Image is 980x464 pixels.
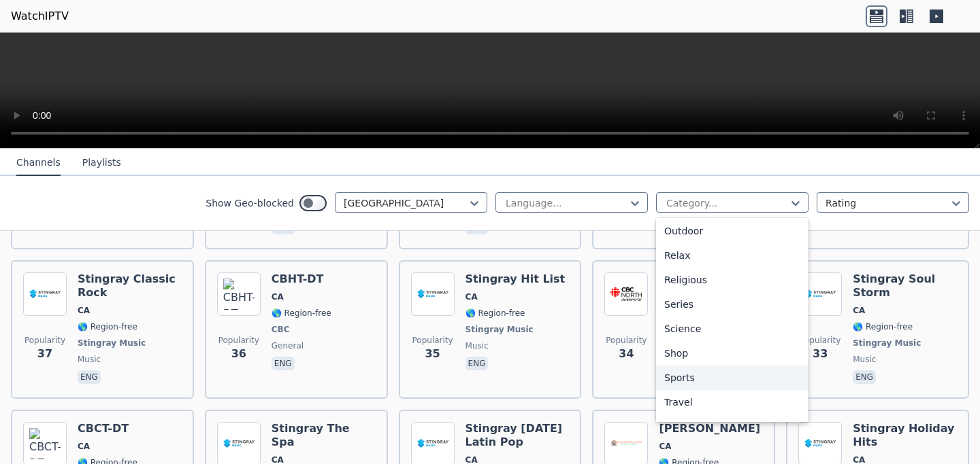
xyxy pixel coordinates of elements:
img: CFYK-DT [604,272,648,316]
div: Weather [656,414,808,439]
h6: [PERSON_NAME] [659,422,760,435]
h6: Stingray Holiday Hits [853,422,957,449]
span: CA [659,441,671,452]
div: Series [656,292,808,317]
p: eng [465,357,489,370]
div: Relax [656,243,808,268]
div: Religious [656,268,808,292]
h6: Stingray [DATE] Latin Pop [465,422,570,449]
span: 36 [231,346,246,362]
span: CA [78,305,90,316]
img: Stingray Classic Rock [23,272,67,316]
span: 34 [619,346,634,362]
h6: CBCT-DT [78,422,137,435]
span: 37 [37,346,52,362]
div: Sports [656,365,808,390]
span: Popularity [218,335,259,346]
h6: Stingray The Spa [272,422,376,449]
span: music [853,354,876,365]
span: 🌎 Region-free [465,308,525,319]
img: CBHT-DT [217,272,261,316]
h6: CBHT-DT [272,272,331,286]
span: CA [853,305,865,316]
span: Stingray Music [853,338,921,349]
h6: Stingray Soul Storm [853,272,957,300]
label: Show Geo-blocked [206,196,294,210]
span: CA [78,441,90,452]
span: CBC [272,324,290,335]
a: WatchIPTV [11,8,69,24]
div: Science [656,317,808,341]
img: Stingray Hit List [411,272,455,316]
h6: Stingray Hit List [465,272,566,286]
span: 🌎 Region-free [272,308,331,319]
span: 35 [425,346,440,362]
button: Playlists [82,150,121,176]
p: eng [78,370,101,384]
span: Stingray Music [78,338,146,349]
div: Outdoor [656,219,808,243]
span: Popularity [24,335,65,346]
img: Stingray Soul Storm [798,272,842,316]
span: 🌎 Region-free [853,321,913,332]
button: Channels [16,150,61,176]
p: eng [853,370,876,384]
span: Popularity [606,335,647,346]
span: 🌎 Region-free [78,321,137,332]
span: CA [272,291,284,302]
div: Shop [656,341,808,365]
span: music [465,340,489,351]
span: Stingray Music [465,324,534,335]
span: CA [465,291,478,302]
p: eng [272,357,295,370]
span: 33 [813,346,828,362]
span: Popularity [412,335,453,346]
span: Popularity [800,335,840,346]
h6: Stingray Classic Rock [78,272,182,300]
span: music [78,354,101,365]
div: Travel [656,390,808,414]
span: general [272,340,304,351]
